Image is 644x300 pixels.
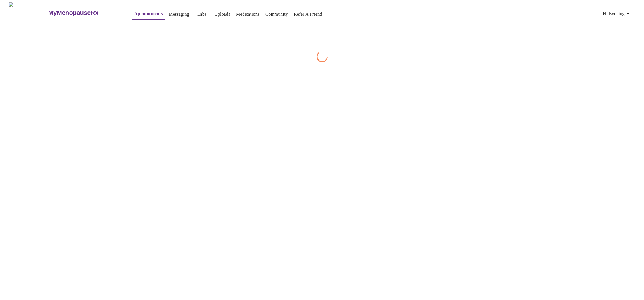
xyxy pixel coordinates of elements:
[263,9,290,20] button: Community
[48,9,99,16] h3: MyMenopauseRx
[236,10,260,18] a: Medications
[265,10,288,18] a: Community
[197,10,206,18] a: Labs
[169,10,189,18] a: Messaging
[9,2,47,23] img: MyMenopauseRx Logo
[292,9,325,20] button: Refer a Friend
[193,9,211,20] button: Labs
[134,10,163,18] a: Appointments
[601,8,634,19] button: Hi Evening
[47,3,121,23] a: MyMenopauseRx
[132,8,165,20] button: Appointments
[212,9,232,20] button: Uploads
[234,9,262,20] button: Medications
[603,10,631,18] span: Hi Evening
[214,10,230,18] a: Uploads
[294,10,322,18] a: Refer a Friend
[167,9,191,20] button: Messaging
